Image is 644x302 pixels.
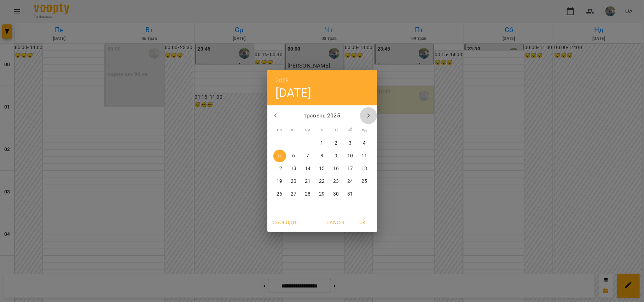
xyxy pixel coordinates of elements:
p: 11 [361,152,367,159]
button: 26 [273,188,286,201]
button: 6 [288,150,300,162]
button: 29 [316,188,329,201]
p: 27 [291,191,296,198]
p: 13 [291,165,296,172]
p: 30 [333,191,339,198]
p: 7 [306,152,309,159]
p: 15 [319,165,325,172]
button: 25 [358,175,371,188]
p: 31 [347,191,353,198]
button: 19 [273,175,286,188]
span: пт [330,126,343,133]
p: 25 [361,178,367,185]
button: 16 [330,162,343,175]
button: 7 [302,150,314,162]
button: 2025 [276,76,289,86]
button: 4 [358,137,371,150]
p: 29 [319,191,325,198]
button: 27 [288,188,300,201]
span: сб [344,126,357,133]
button: 13 [288,162,300,175]
p: 23 [333,178,339,185]
p: 2 [335,140,337,147]
button: 11 [358,150,371,162]
button: 5 [273,150,286,162]
p: 19 [277,178,282,185]
p: 17 [347,165,353,172]
span: вт [288,126,300,133]
button: Cancel [324,216,348,229]
button: 21 [302,175,314,188]
button: 2 [330,137,343,150]
p: 22 [319,178,325,185]
button: 8 [316,150,329,162]
button: OK [352,216,374,229]
p: 16 [333,165,339,172]
p: 21 [305,178,311,185]
p: 12 [277,165,282,172]
span: чт [316,126,329,133]
span: пн [273,126,286,133]
p: 8 [320,152,323,159]
p: 1 [320,140,323,147]
button: 20 [288,175,300,188]
p: 10 [347,152,353,159]
p: 4 [363,140,366,147]
p: 5 [278,152,281,159]
button: 10 [344,150,357,162]
p: 14 [305,165,311,172]
p: 9 [335,152,337,159]
button: 28 [302,188,314,201]
button: 9 [330,150,343,162]
p: 24 [347,178,353,185]
button: Сьогодні [270,216,301,229]
p: 6 [292,152,295,159]
button: 15 [316,162,329,175]
button: 14 [302,162,314,175]
p: 3 [349,140,352,147]
span: Сьогодні [273,218,298,227]
button: 23 [330,175,343,188]
p: 28 [305,191,311,198]
span: нд [358,126,371,133]
button: 18 [358,162,371,175]
p: 20 [291,178,296,185]
button: 31 [344,188,357,201]
button: 17 [344,162,357,175]
button: 24 [344,175,357,188]
span: OK [354,218,371,227]
button: 1 [316,137,329,150]
p: 26 [277,191,282,198]
button: 22 [316,175,329,188]
button: [DATE] [276,86,311,100]
span: ср [302,126,314,133]
span: Cancel [326,218,346,227]
button: 3 [344,137,357,150]
button: 12 [273,162,286,175]
p: 18 [361,165,367,172]
p: травень 2025 [284,111,360,120]
button: 30 [330,188,343,201]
